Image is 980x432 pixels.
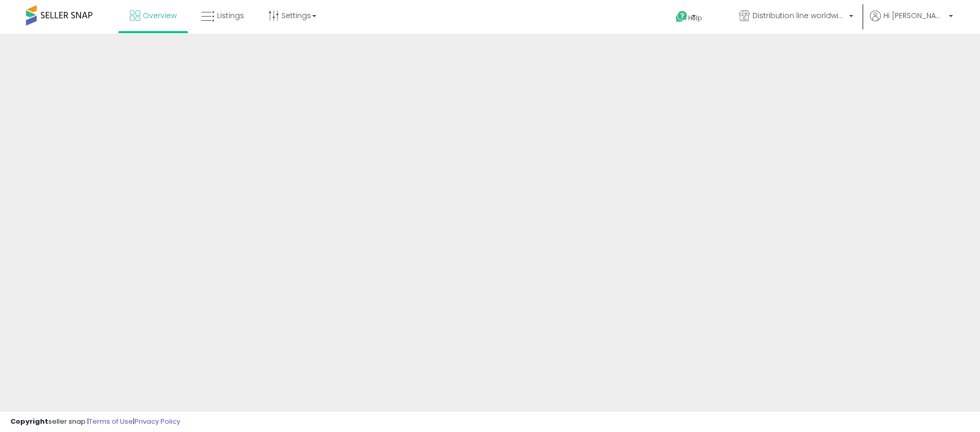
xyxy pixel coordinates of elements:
i: Get Help [675,10,688,23]
a: Hi [PERSON_NAME] [870,10,953,34]
span: Hi [PERSON_NAME] [883,10,946,21]
a: Help [667,3,722,34]
a: Privacy Policy [135,416,180,426]
span: Listings [217,10,244,21]
span: Overview [143,10,177,21]
strong: Copyright [10,416,48,426]
a: Terms of Use [89,416,133,426]
span: Distribution line worldwide [753,10,846,21]
div: seller snap | | [10,417,180,427]
span: Help [688,13,702,22]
